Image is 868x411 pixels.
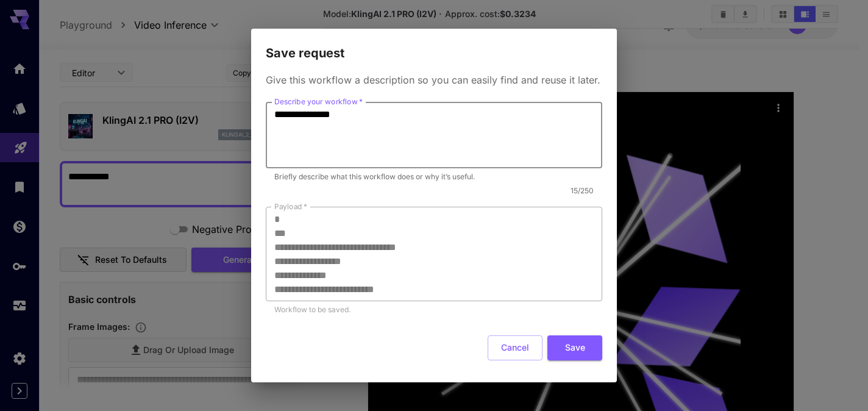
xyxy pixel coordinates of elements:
button: Cancel [488,335,542,360]
button: Save [547,335,602,360]
p: 15 / 250 [266,185,594,197]
p: Workflow to be saved. [274,304,594,316]
label: Describe your workflow [274,96,363,107]
p: Briefly describe what this workflow does or why it’s useful. [274,171,594,183]
h2: Save request [251,29,617,63]
label: Payload [274,201,307,212]
p: Give this workflow a description so you can easily find and reuse it later. [266,73,602,87]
